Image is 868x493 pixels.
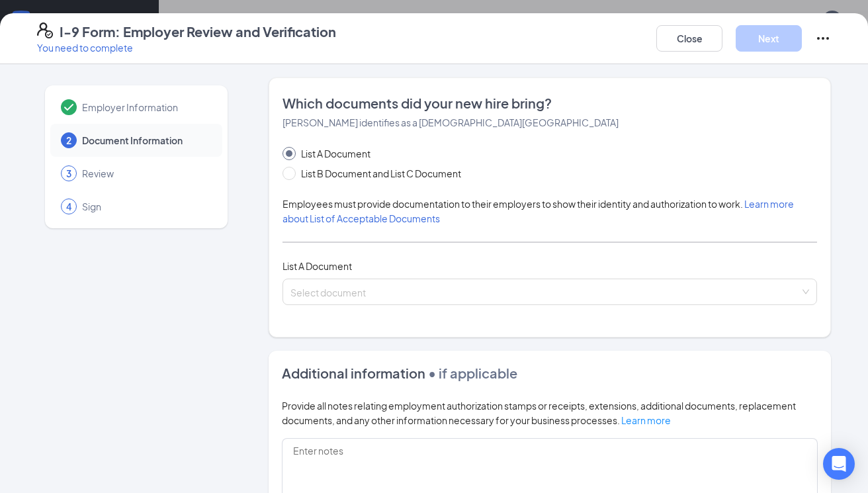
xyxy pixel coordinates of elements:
[282,260,352,272] span: List A Document
[282,94,817,112] span: Which documents did your new hire bring?
[37,22,53,38] svg: FormI9EVerifyIcon
[282,365,425,381] span: Additional information
[60,22,336,41] h4: I-9 Form: Employer Review and Verification
[621,414,671,426] a: Learn more
[425,365,517,381] span: • if applicable
[82,200,209,213] span: Sign
[66,200,71,213] span: 4
[82,101,209,114] span: Employer Information
[282,116,619,128] span: [PERSON_NAME] identifies as a [DEMOGRAPHIC_DATA][GEOGRAPHIC_DATA]
[282,198,794,224] span: Employees must provide documentation to their employers to show their identity and authorization ...
[296,146,376,161] span: List A Document
[66,134,71,147] span: 2
[82,167,209,180] span: Review
[815,30,831,46] svg: Ellipses
[823,448,855,480] div: Open Intercom Messenger
[82,134,209,147] span: Document Information
[66,167,71,180] span: 3
[736,25,802,52] button: Next
[37,41,336,54] p: You need to complete
[296,166,466,181] span: List B Document and List C Document
[61,99,77,115] svg: Checkmark
[656,25,722,52] button: Close
[282,400,796,426] span: Provide all notes relating employment authorization stamps or receipts, extensions, additional do...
